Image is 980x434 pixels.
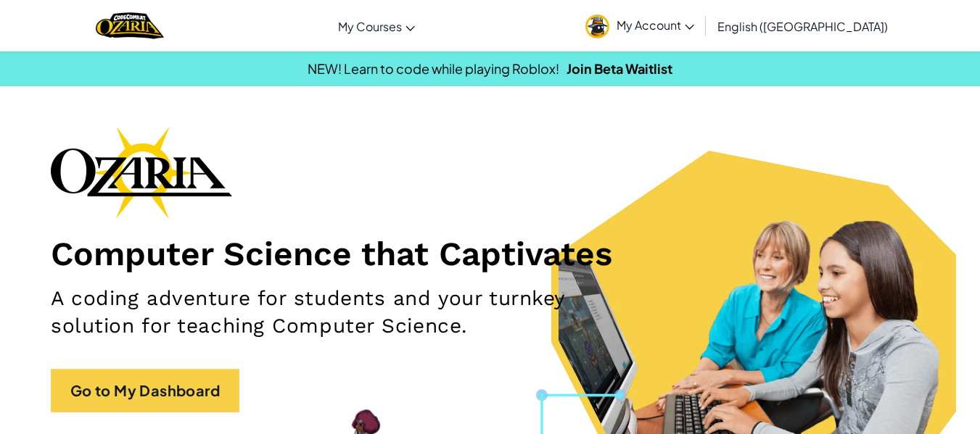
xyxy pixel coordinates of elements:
img: Home [96,11,163,41]
a: Go to My Dashboard [51,369,239,412]
a: Join Beta Waitlist [567,60,672,77]
h1: Computer Science that Captivates [51,233,929,274]
a: My Courses [331,7,422,46]
img: Ozaria branding logo [51,126,232,219]
img: avatar [585,14,609,38]
a: English ([GEOGRAPHIC_DATA]) [710,7,895,46]
a: Ozaria by CodeCombat logo [96,11,163,41]
h2: A coding adventure for students and your turnkey solution for teaching Computer Science. [51,285,639,340]
a: My Account [578,3,701,49]
span: NEW! Learn to code while playing Roblox! [308,60,559,77]
span: My Account [617,17,694,33]
span: My Courses [338,19,402,34]
span: English ([GEOGRAPHIC_DATA]) [717,19,888,34]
